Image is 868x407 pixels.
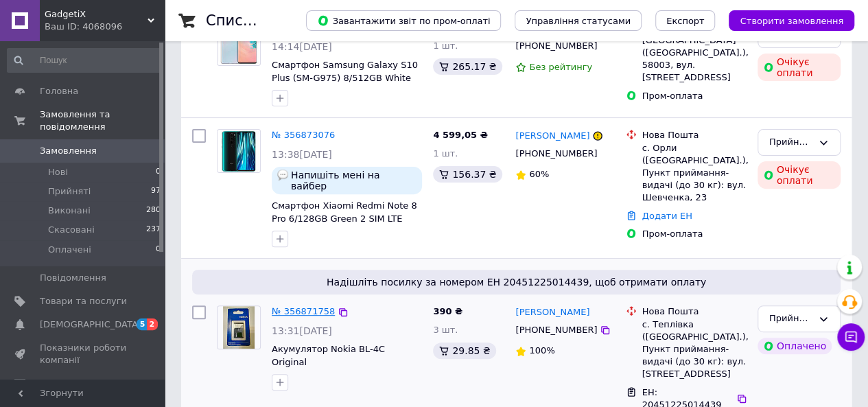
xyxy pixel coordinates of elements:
div: [GEOGRAPHIC_DATA] ([GEOGRAPHIC_DATA].), 58003, вул. [STREET_ADDRESS] [642,34,747,84]
span: Оплачені [48,244,91,256]
span: Створити замовлення [740,16,843,26]
span: Повідомлення [40,272,106,284]
a: Смартфон Xiaomi Redmi Note 8 Pro 6/128GB Green 2 SIM LTE 6.53" 2340x1080 60 Гц NFC Helio G90T 450... [272,200,417,249]
span: 1 шт. [433,148,458,159]
a: № 356873076 [272,130,335,140]
img: Фото товару [218,131,260,171]
span: Товари та послуги [40,295,127,307]
span: Виконані [48,205,91,217]
span: 237 [146,224,161,236]
div: Нова Пошта [642,305,747,318]
span: Експорт [666,16,705,26]
span: 3 шт. [433,325,458,335]
a: Створити замовлення [715,15,854,25]
button: Експорт [655,10,716,31]
span: 280 [146,205,161,217]
span: 390 ₴ [433,306,462,316]
a: Додати ЕН [642,211,692,221]
div: [PHONE_NUMBER] [513,145,600,163]
div: [PHONE_NUMBER] [513,37,600,55]
span: 100% [529,345,554,356]
span: Без рейтингу [529,62,592,72]
span: Замовлення [40,145,97,157]
a: Фото товару [217,305,261,349]
span: Завантажити звіт по пром-оплаті [317,14,490,27]
span: Скасовані [48,224,95,236]
span: 13:38[DATE] [272,149,332,160]
div: Пром-оплата [642,90,747,102]
div: Очікує оплати [758,161,841,189]
span: Надішліть посилку за номером ЕН 20451225014439, щоб отримати оплату [198,275,835,289]
div: Прийнято [769,312,812,326]
img: :speech_balloon: [277,170,288,181]
div: 265.17 ₴ [433,58,502,75]
span: 2 [147,318,158,330]
div: 156.37 ₴ [433,166,502,183]
a: Фото товару [217,129,261,173]
span: Управління статусами [526,16,631,26]
a: [PERSON_NAME] [515,306,589,319]
span: 5 [137,318,148,330]
span: 4 599,05 ₴ [433,130,487,140]
div: Нова Пошта [642,129,747,141]
span: [DEMOGRAPHIC_DATA] [40,318,141,331]
span: Напишіть мені на вайбер [291,170,417,191]
div: с. Орли ([GEOGRAPHIC_DATA].), Пункт приймання-видачі (до 30 кг): вул. Шевченка, 23 [642,142,747,205]
button: Управління статусами [515,10,642,31]
span: 97 [151,185,161,198]
button: Створити замовлення [729,10,854,31]
input: Пошук [7,48,162,73]
div: Оплачено [758,338,832,354]
span: 1 шт. [433,40,458,51]
h1: Список замовлень [206,12,345,29]
span: GadgetiX [45,8,148,21]
div: с. Теплівка ([GEOGRAPHIC_DATA].), Пункт приймання-видачі (до 30 кг): вул. [STREET_ADDRESS] [642,318,747,381]
div: 29.85 ₴ [433,342,495,359]
span: 14:14[DATE] [272,41,332,52]
span: Показники роботи компанії [40,342,127,367]
span: 13:31[DATE] [272,325,332,336]
div: Очікує оплати [758,54,841,81]
span: Замовлення та повідомлення [40,108,165,133]
span: 0 [156,166,161,178]
a: Фото товару [217,22,261,66]
span: Головна [40,85,78,97]
div: Ваш ID: 4068096 [45,21,165,33]
span: Відгуки [40,378,75,391]
div: Пром-оплата [642,228,747,240]
img: Фото товару [218,23,260,63]
span: Прийняті [48,185,91,198]
a: [PERSON_NAME] [515,130,589,143]
a: Акумулятор Nokia BL-4C Original [272,344,385,367]
button: Завантажити звіт по пром-оплаті [306,10,501,31]
div: [PHONE_NUMBER] [513,321,600,339]
span: 60% [529,169,549,179]
span: Нові [48,166,68,178]
a: Смартфон Samsung Galaxy S10 Plus (SM-G975) 8/512GB White 6.4" Exynos 9820, 8 ядер 4100мАч [272,60,418,108]
button: Чат з покупцем [837,323,865,351]
img: Фото товару [223,306,255,349]
div: Прийнято [769,135,812,150]
span: 0 [156,244,161,256]
a: № 356871758 [272,306,335,316]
